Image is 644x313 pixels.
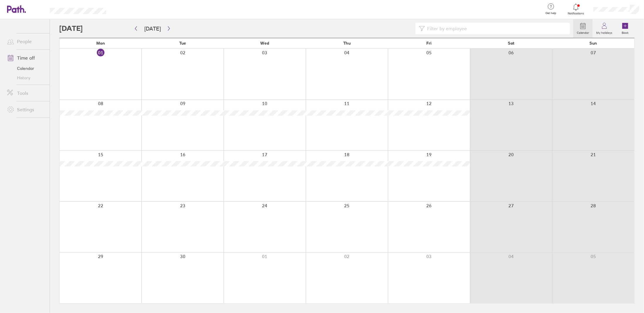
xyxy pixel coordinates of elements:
span: Wed [261,41,269,46]
label: My holidays [593,29,616,35]
span: Sat [508,41,514,46]
button: [DATE] [140,24,165,33]
a: Calendar [573,19,593,38]
span: Get help [542,11,561,15]
label: Book [618,29,632,35]
a: Book [616,19,635,38]
a: History [2,73,50,83]
a: Calendar [2,64,50,73]
span: Mon [96,41,105,46]
span: Sun [589,41,597,46]
a: Time off [2,52,50,64]
a: Tools [2,87,50,99]
input: Filter by employee [425,23,566,34]
a: Settings [2,104,50,115]
span: Tue [179,41,186,46]
a: Notifications [567,3,586,15]
span: Fri [426,41,432,46]
label: Calendar [573,29,593,35]
span: Thu [343,41,351,46]
span: Notifications [567,12,586,15]
a: My holidays [593,19,616,38]
a: People [2,36,50,47]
